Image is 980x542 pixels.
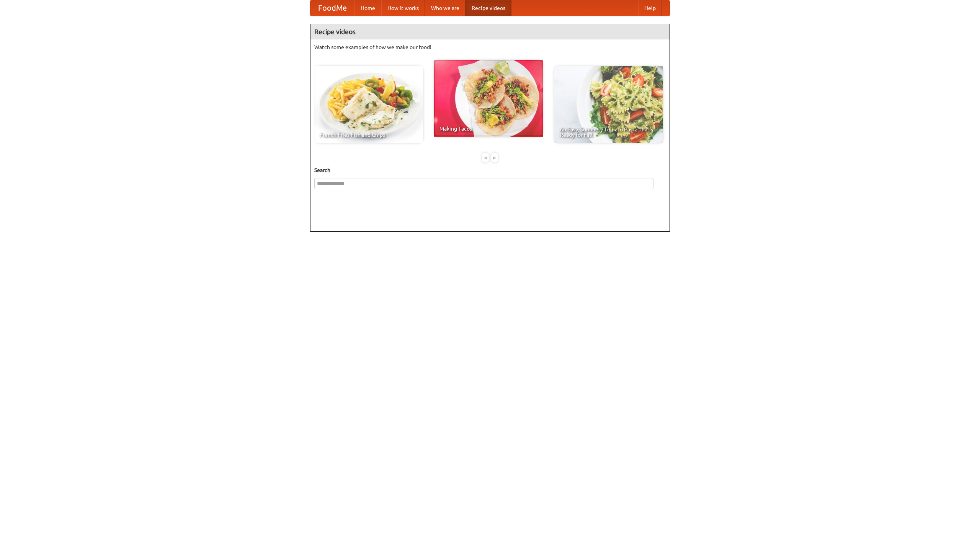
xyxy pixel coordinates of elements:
[638,0,662,16] a: Help
[482,153,489,162] div: «
[354,0,381,16] a: Home
[310,0,354,16] a: FoodMe
[554,66,663,143] a: An Easy, Summery Tomato Pasta That's Ready for Fall
[310,24,670,39] h4: Recipe videos
[320,132,418,138] span: French Fries Fish and Chips
[491,153,498,162] div: »
[439,126,537,131] span: Making Tacos
[560,127,658,138] span: An Easy, Summery Tomato Pasta That's Ready for Fall
[434,60,543,137] a: Making Tacos
[314,66,423,143] a: French Fries Fish and Chips
[465,0,511,16] a: Recipe videos
[425,0,465,16] a: Who we are
[314,166,666,174] h5: Search
[381,0,425,16] a: How it works
[314,43,666,51] p: Watch some examples of how we make our food!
